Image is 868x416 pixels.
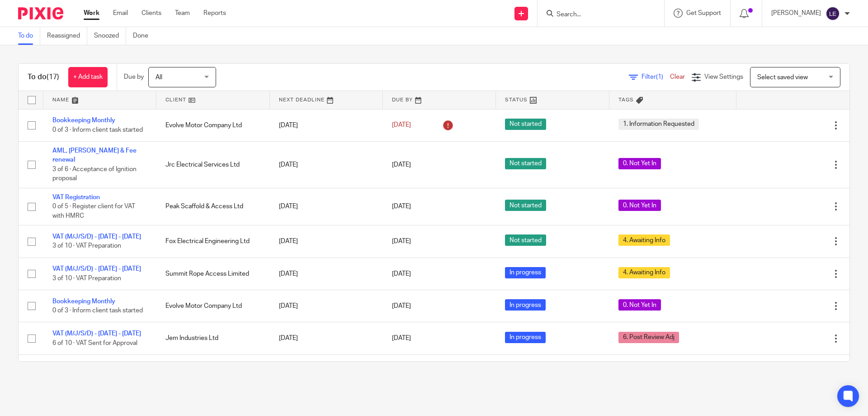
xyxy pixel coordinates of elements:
[52,166,137,182] span: 3 of 6 · Acceptance of Ignition proposal
[642,74,670,80] span: Filter
[133,27,155,45] a: Done
[28,72,59,82] h1: To do
[826,6,840,21] img: svg%3E
[156,188,269,225] td: Peak Scaffold & Access Ltd
[52,307,143,314] span: 0 of 3 · Inform client task started
[142,9,161,18] a: Clients
[52,234,141,240] a: VAT (M/J/S/D) - [DATE] - [DATE]
[175,9,190,18] a: Team
[124,72,144,81] p: Due by
[47,73,59,81] span: (17)
[392,271,411,277] span: [DATE]
[52,275,121,282] span: 3 of 10 · VAT Preparation
[686,10,721,16] span: Get Support
[270,141,383,188] td: [DATE]
[505,119,546,130] span: Not started
[52,266,141,272] a: VAT (M/J/S/D) - [DATE] - [DATE]
[556,11,637,19] input: Search
[52,148,137,163] a: AML, [PERSON_NAME] & Fee renewal
[392,238,411,244] span: [DATE]
[52,243,121,249] span: 3 of 10 · VAT Preparation
[52,194,100,201] a: VAT Registration
[505,234,546,246] span: Not started
[47,27,87,45] a: Reassigned
[618,332,679,343] span: 6. Post Review Adj
[270,225,383,258] td: [DATE]
[656,74,663,80] span: (1)
[618,158,661,169] span: 0. Not Yet In
[94,27,126,45] a: Snoozed
[52,117,115,124] a: Bookkeeping Monthly
[156,225,269,258] td: Fox Electrical Engineering Ltd
[505,299,546,311] span: In progress
[505,332,546,343] span: In progress
[52,298,115,305] a: Bookkeeping Monthly
[52,127,143,133] span: 0 of 3 · Inform client task started
[392,203,411,210] span: [DATE]
[270,258,383,290] td: [DATE]
[156,354,269,387] td: Argo City Ltd
[270,109,383,141] td: [DATE]
[156,141,269,188] td: Jrc Electrical Services Ltd
[618,119,699,130] span: 1. Information Requested
[113,9,128,18] a: Email
[505,267,546,278] span: In progress
[52,340,137,346] span: 6 of 10 · VAT Sent for Approval
[392,335,411,342] span: [DATE]
[156,258,269,290] td: Summit Rope Access Limited
[270,188,383,225] td: [DATE]
[18,27,40,45] a: To do
[156,109,269,141] td: Evolve Motor Company Ltd
[618,97,634,102] span: Tags
[18,7,63,19] img: Pixie
[392,122,411,129] span: [DATE]
[156,290,269,322] td: Evolve Motor Company Ltd
[52,330,141,337] a: VAT (M/J/S/D) - [DATE] - [DATE]
[392,162,411,168] span: [DATE]
[52,203,135,219] span: 0 of 5 · Register client for VAT with HMRC
[203,9,226,18] a: Reports
[392,303,411,309] span: [DATE]
[270,322,383,354] td: [DATE]
[618,234,670,246] span: 4. Awaiting Info
[618,200,661,211] span: 0. Not Yet In
[670,74,685,80] a: Clear
[156,74,162,81] span: All
[757,74,808,81] span: Select saved view
[505,200,546,211] span: Not started
[270,354,383,387] td: [DATE]
[68,67,108,87] a: + Add task
[618,267,670,278] span: 4. Awaiting Info
[84,9,99,18] a: Work
[618,299,661,311] span: 0. Not Yet In
[771,9,821,18] p: [PERSON_NAME]
[505,158,546,169] span: Not started
[704,74,743,80] span: View Settings
[270,290,383,322] td: [DATE]
[156,322,269,354] td: Jem Industries Ltd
